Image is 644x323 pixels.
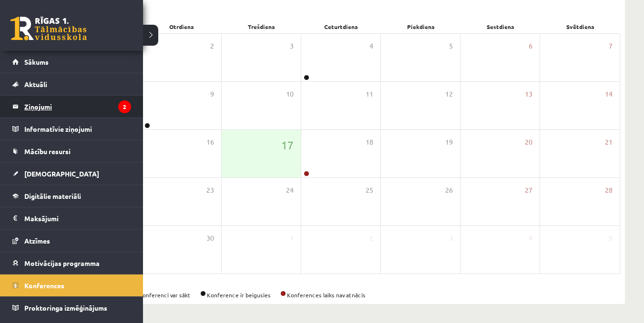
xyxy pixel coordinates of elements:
span: 16 [206,137,214,147]
span: Digitālie materiāli [24,192,81,200]
span: 14 [605,89,613,99]
span: 2 [210,41,214,51]
span: 11 [366,89,373,99]
span: 26 [445,185,453,196]
a: Informatīvie ziņojumi [12,118,131,140]
span: Mācību resursi [24,147,71,156]
legend: Maksājumi [24,207,131,229]
span: 23 [206,185,214,196]
div: Svētdiena [541,20,620,33]
span: 24 [286,185,294,196]
span: 12 [445,89,453,99]
span: Motivācijas programma [24,259,100,267]
a: Aktuāli [12,73,131,95]
a: Maksājumi [12,207,131,229]
span: 3 [449,233,453,244]
span: 4 [529,233,532,244]
span: 28 [605,185,613,196]
div: Konference ir aktīva Konferenci var sākt Konference ir beigusies Konferences laiks nav atnācis [62,291,620,299]
span: 13 [525,89,532,99]
span: 25 [366,185,373,196]
div: Piekdiena [381,20,460,33]
span: 4 [369,41,373,51]
span: 3 [290,41,294,51]
span: 1 [290,233,294,244]
span: 30 [206,233,214,244]
span: 2 [369,233,373,244]
span: 17 [281,137,294,153]
i: 2 [118,100,131,113]
span: 27 [525,185,532,196]
span: Konferences [24,281,64,290]
span: 5 [449,41,453,51]
span: 21 [605,137,613,147]
span: Aktuāli [24,80,47,88]
legend: Informatīvie ziņojumi [24,118,131,140]
a: Atzīmes [12,230,131,252]
legend: Ziņojumi [24,96,131,117]
span: 19 [445,137,453,147]
a: Konferences [12,274,131,296]
div: Trešdiena [222,20,301,33]
span: 6 [529,41,532,51]
a: Rīgas 1. Tālmācības vidusskola [10,17,87,40]
div: Sestdiena [460,20,540,33]
span: Proktoringa izmēģinājums [24,303,107,312]
span: Atzīmes [24,236,50,245]
a: Sākums [12,51,131,73]
span: 5 [609,233,613,244]
a: Mācību resursi [12,140,131,162]
span: 7 [609,41,613,51]
a: Ziņojumi2 [12,96,131,117]
span: 18 [366,137,373,147]
div: Ceturtdiena [301,20,381,33]
span: 10 [286,89,294,99]
a: [DEMOGRAPHIC_DATA] [12,163,131,185]
span: [DEMOGRAPHIC_DATA] [24,169,99,178]
div: Otrdiena [142,20,221,33]
span: 9 [210,89,214,99]
a: Motivācijas programma [12,252,131,274]
a: Proktoringa izmēģinājums [12,297,131,319]
a: Digitālie materiāli [12,185,131,207]
span: Sākums [24,58,49,66]
span: 20 [525,137,532,147]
